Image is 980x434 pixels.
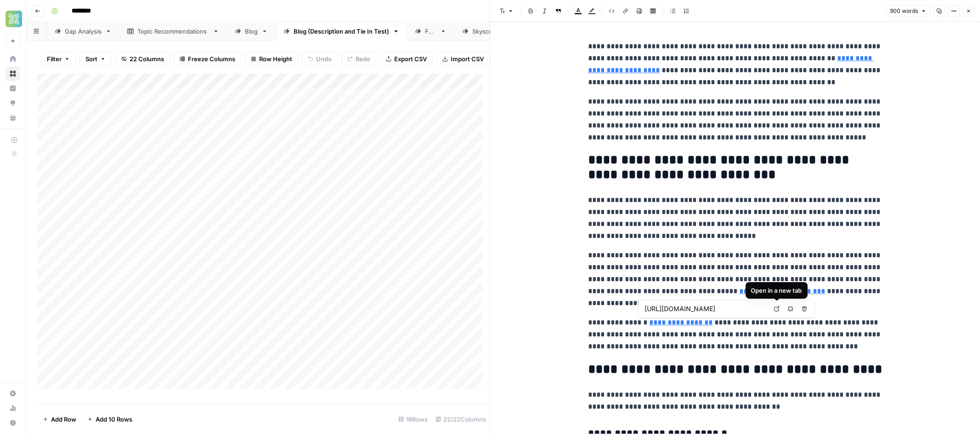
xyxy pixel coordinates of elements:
[137,27,209,36] div: Topic Recommendations
[890,7,918,15] span: 900 words
[115,52,170,66] button: 22 Columns
[472,27,505,36] div: Skyscraper
[6,81,20,96] a: Insights
[436,52,490,66] button: Import CSV
[245,27,258,36] div: Blog
[47,22,119,41] a: Gap Analysis
[6,386,20,401] a: Settings
[6,11,22,27] img: Xponent21 Logo
[6,7,20,30] button: Workspace: Xponent21
[454,22,523,41] a: Skyscraper
[82,412,138,427] button: Add 10 Rows
[6,96,20,110] a: Opportunities
[51,415,76,424] span: Add Row
[302,52,338,66] button: Undo
[37,412,82,427] button: Add Row
[119,22,227,41] a: Topic Recommendations
[188,54,235,64] span: Freeze Columns
[407,22,454,41] a: FAQ
[6,110,20,125] a: Your Data
[425,27,436,36] div: FAQ
[294,27,389,36] div: Blog (Description and Tie In Test)
[85,54,97,64] span: Sort
[174,52,241,66] button: Freeze Columns
[65,27,102,36] div: Gap Analysis
[245,52,298,66] button: Row Height
[47,54,62,64] span: Filter
[96,415,132,424] span: Add 10 Rows
[356,54,370,64] span: Redo
[6,66,20,81] a: Browse
[41,52,76,66] button: Filter
[432,412,490,427] div: 22/22 Columns
[79,52,112,66] button: Sort
[6,401,20,416] a: Usage
[227,22,276,41] a: Blog
[316,54,332,64] span: Undo
[130,54,164,64] span: 22 Columns
[886,5,930,17] button: 900 words
[395,412,432,427] div: 19 Rows
[380,52,433,66] button: Export CSV
[6,52,20,66] a: Home
[451,54,484,64] span: Import CSV
[259,54,292,64] span: Row Height
[341,52,376,66] button: Redo
[276,22,407,41] a: Blog (Description and Tie In Test)
[394,54,427,64] span: Export CSV
[6,416,20,430] button: Help + Support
